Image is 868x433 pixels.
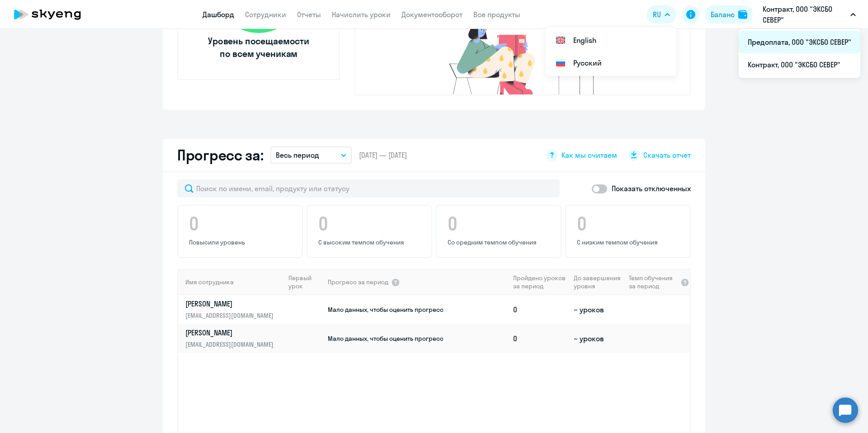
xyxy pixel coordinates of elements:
span: Прогресс за период [328,278,388,286]
ul: RU [546,27,676,76]
h2: Прогресс за: [177,146,263,164]
button: Весь период [270,146,352,164]
ul: RU [739,29,860,78]
th: Имя сотрудника [178,269,285,295]
p: [EMAIL_ADDRESS][DOMAIN_NAME] [185,339,278,349]
td: ~ уроков [570,324,625,353]
input: Поиск по имени, email, продукту или статусу [177,179,560,198]
td: ~ уроков [570,295,625,324]
a: Документооборот [401,10,462,19]
a: Дашборд [203,10,234,19]
span: RU [653,9,661,20]
span: Мало данных, чтобы оценить прогресс [328,306,443,314]
a: Все продукты [473,10,520,19]
p: Показать отключенных [612,183,691,194]
p: [PERSON_NAME] [185,299,278,309]
img: English [555,35,566,46]
button: RU [646,5,676,24]
a: Отчеты [297,10,321,19]
button: Контракт, ООО "ЭКСБО СЕВЕР" [758,4,860,25]
span: Мало данных, чтобы оценить прогресс [328,334,443,343]
th: Пройдено уроков за период [509,269,570,295]
button: Балансbalance [705,5,753,24]
span: Уровень посещаемости по всем ученикам [207,35,311,60]
p: Контракт, ООО "ЭКСБО СЕВЕР" [763,4,847,25]
td: 0 [509,324,570,353]
img: no-truants [432,11,613,94]
th: До завершения уровня [570,269,625,295]
p: [PERSON_NAME] [185,328,278,338]
img: Русский [555,57,566,68]
a: [PERSON_NAME][EMAIL_ADDRESS][DOMAIN_NAME] [185,328,284,349]
a: Сотрудники [245,10,286,19]
span: Скачать отчет [643,150,691,160]
span: Как мы считаем [561,150,617,160]
span: Темп обучения за период [629,274,678,290]
span: [DATE] — [DATE] [359,150,407,160]
div: Баланс [711,9,735,20]
a: [PERSON_NAME][EMAIL_ADDRESS][DOMAIN_NAME] [185,299,284,320]
p: Весь период [276,150,319,160]
a: Начислить уроки [332,10,391,19]
p: [EMAIL_ADDRESS][DOMAIN_NAME] [185,311,278,320]
img: balance [738,10,747,19]
td: 0 [509,295,570,324]
th: Первый урок [285,269,327,295]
